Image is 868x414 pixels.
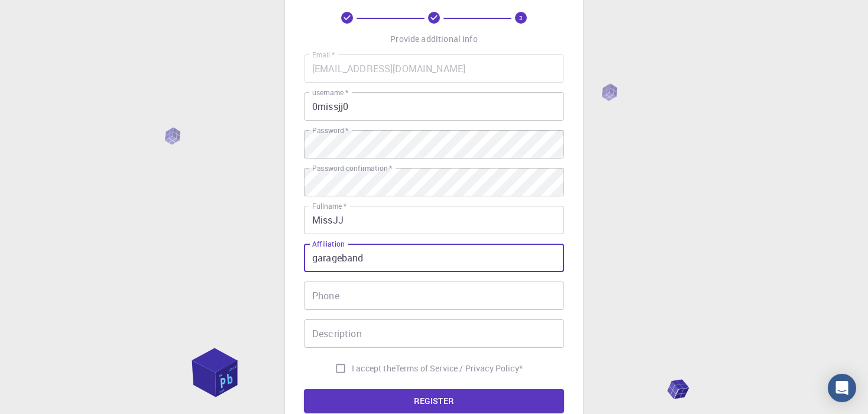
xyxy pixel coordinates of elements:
p: Terms of Service / Privacy Policy * [396,363,523,374]
p: Provide additional info [390,33,477,45]
label: Password confirmation [312,163,392,173]
span: I accept the [352,363,396,374]
label: Fullname [312,201,346,211]
label: Email [312,50,335,60]
label: username [312,88,348,98]
label: Affiliation [312,239,344,249]
label: Password [312,125,348,135]
div: Open Intercom Messenger [828,374,856,402]
a: Terms of Service / Privacy Policy* [396,363,523,374]
text: 3 [519,14,523,22]
button: REGISTER [304,389,564,413]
